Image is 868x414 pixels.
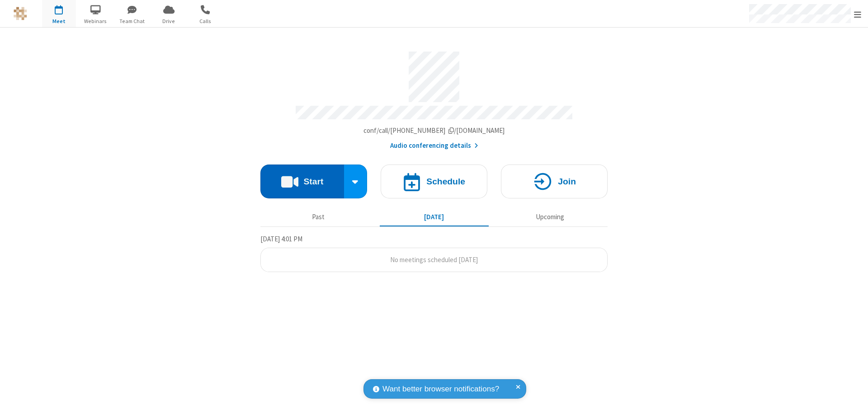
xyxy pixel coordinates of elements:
[382,383,499,395] span: Want better browser notifications?
[380,208,489,226] button: [DATE]
[115,17,149,25] span: Team Chat
[363,126,505,136] button: Copy my meeting room linkCopy my meeting room link
[260,45,608,151] section: Account details
[42,17,76,25] span: Meet
[303,177,323,186] h4: Start
[390,141,478,151] button: Audio conferencing details
[344,165,368,198] div: Start conference options
[260,165,344,198] button: Start
[14,7,27,20] img: QA Selenium DO NOT DELETE OR CHANGE
[152,17,186,25] span: Drive
[264,208,373,226] button: Past
[381,165,487,198] button: Schedule
[495,208,604,226] button: Upcoming
[363,126,505,135] span: Copy my meeting room link
[426,177,465,186] h4: Schedule
[79,17,113,25] span: Webinars
[260,235,302,243] span: [DATE] 4:01 PM
[501,165,608,198] button: Join
[260,234,608,273] section: Today's Meetings
[558,177,576,186] h4: Join
[189,17,222,25] span: Calls
[845,390,861,408] iframe: Chat
[390,255,478,264] span: No meetings scheduled [DATE]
